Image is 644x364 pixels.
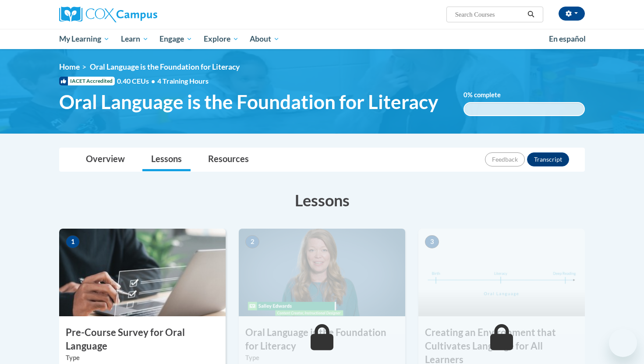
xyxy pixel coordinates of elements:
[245,353,399,363] label: Type
[77,148,134,171] a: Overview
[464,91,467,99] span: 0
[117,76,157,86] span: 0.40 CEUs
[609,329,637,357] iframe: Button to launch messaging window
[59,7,226,22] a: Cox Campus
[464,90,514,100] label: % complete
[154,29,198,49] a: Engage
[115,29,154,49] a: Learn
[142,148,191,171] a: Lessons
[204,34,239,44] span: Explore
[59,62,80,71] a: Home
[485,152,525,166] button: Feedback
[59,326,226,353] h3: Pre-Course Survey for Oral Language
[121,34,149,44] span: Learn
[59,34,110,44] span: My Learning
[198,29,244,49] a: Explore
[239,229,405,316] img: Course Image
[157,77,209,85] span: 4 Training Hours
[59,189,585,211] h3: Lessons
[543,30,591,48] a: En español
[425,235,439,248] span: 3
[244,29,286,49] a: About
[418,229,585,316] img: Course Image
[239,326,405,353] h3: Oral Language is the Foundation for Literacy
[46,29,598,49] div: Main menu
[53,29,115,49] a: My Learning
[59,229,226,316] img: Course Image
[199,148,258,171] a: Resources
[549,34,586,43] span: En español
[59,77,115,85] span: IACET Accredited
[151,77,155,85] span: •
[250,34,280,44] span: About
[559,7,585,21] button: Account Settings
[59,7,157,22] img: Cox Campus
[66,353,219,363] label: Type
[454,9,524,20] input: Search Courses
[159,34,192,44] span: Engage
[59,90,438,113] span: Oral Language is the Foundation for Literacy
[66,235,80,248] span: 1
[524,9,538,20] button: Search
[527,152,569,166] button: Transcript
[245,235,259,248] span: 2
[90,62,240,71] span: Oral Language is the Foundation for Literacy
